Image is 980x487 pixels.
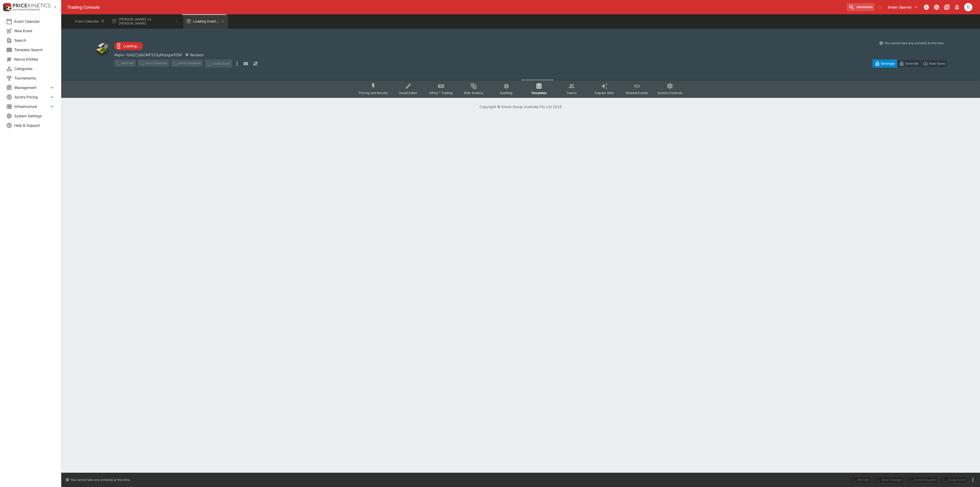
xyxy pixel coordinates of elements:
span: Popular Bets [595,91,614,95]
p: Overtype [881,61,895,66]
img: PriceKinetics [13,4,51,7]
span: Templates [531,91,547,95]
button: NOT Connected to PK [922,3,931,12]
button: Auto-Save [921,60,947,67]
p: Copyright © Entain Group Australia Pty Ltd 2025 [61,104,980,109]
input: search [847,3,875,11]
p: Revision [190,52,204,57]
span: Search [14,38,55,43]
button: Trent Lewis [963,2,974,13]
button: No Bookmarks [876,3,884,11]
span: System Settings [14,113,55,119]
span: New Event [14,28,55,33]
button: Overtype [873,60,897,67]
button: [PERSON_NAME] vs [PERSON_NAME] [109,14,182,29]
button: Toggle light/dark mode [932,3,941,12]
img: Sportsbook Management [13,8,40,11]
span: Auditing [500,91,512,95]
span: Pricing and Results [359,91,388,95]
button: Notifications [952,3,962,12]
p: Auto-Save [929,61,945,66]
button: Documentation [942,3,951,12]
span: Infrastructure [14,104,49,109]
span: Template Search [14,47,55,52]
span: System Controls [657,91,682,95]
span: Related Events [626,91,648,95]
p: You cannot take any action(s) at this time. [884,41,944,45]
span: Nexus Entities [14,56,55,62]
span: Help & Support [14,123,55,128]
button: Select Tenant [885,3,921,11]
button: Loading Event... [183,14,228,29]
p: You cannot take any action(s) at this time. [70,478,130,482]
span: Event Calendar [14,19,55,24]
p: Loading... [123,43,140,49]
img: PriceKinetics Logo [2,2,12,12]
div: Trading Console [67,5,844,10]
div: Event type filters [355,80,687,98]
span: Detail Editor [399,91,417,95]
button: Override [897,60,921,67]
button: Event Calendar [72,14,108,29]
span: Management [14,85,49,90]
div: Trent Lewis [964,3,972,11]
span: Teams [567,91,577,95]
span: InPlay™ Trading [429,91,453,95]
p: Override [905,61,918,66]
span: Categories [14,66,55,71]
span: Bulk Actions [464,91,483,95]
button: more [970,477,976,483]
span: Sports Pricing [14,94,49,100]
button: more [234,60,240,68]
p: Copy To Clipboard [114,52,182,57]
div: Start From [873,60,947,67]
img: other.png [94,41,110,57]
span: Tournaments [14,75,55,81]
